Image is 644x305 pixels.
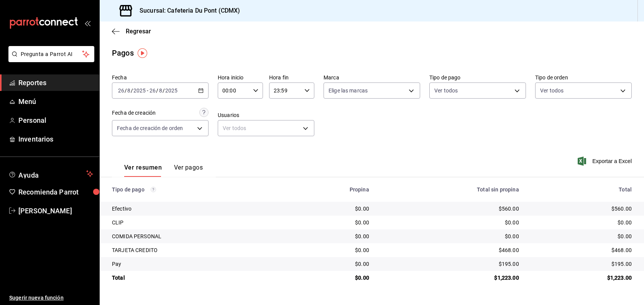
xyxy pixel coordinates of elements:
[112,186,281,193] div: Tipo de pago
[125,87,127,94] span: /
[112,232,281,240] div: COMIDA PERSONAL
[5,56,94,64] a: Pregunta a Parrot AI
[579,157,632,166] button: Exportar a Excel
[218,112,314,118] label: Usuarios
[151,187,156,192] svg: Los pagos realizados con Pay y otras terminales son montos brutos.
[293,232,369,240] div: $0.00
[18,134,93,144] span: Inventarios
[269,75,314,80] label: Hora fin
[381,232,519,240] div: $0.00
[293,219,369,226] div: $0.00
[531,246,632,254] div: $468.00
[9,294,93,302] span: Sugerir nueva función
[124,164,162,177] button: Ver resumen
[112,28,151,35] button: Regresar
[112,47,134,59] div: Pagos
[293,246,369,254] div: $0.00
[18,96,93,107] span: Menú
[535,75,632,80] label: Tipo de orden
[18,206,93,216] span: [PERSON_NAME]
[429,75,526,80] label: Tipo de pago
[18,187,93,197] span: Recomienda Parrot
[329,87,368,94] span: Elige las marcas
[293,186,369,193] div: Propina
[531,205,632,213] div: $560.00
[18,77,93,88] span: Reportes
[112,260,281,268] div: Pay
[218,120,314,136] div: Ver todos
[165,87,178,94] input: ----
[133,87,146,94] input: ----
[21,50,82,58] span: Pregunta a Parrot AI
[293,274,369,282] div: $0.00
[531,232,632,240] div: $0.00
[147,87,148,94] span: -
[381,186,519,193] div: Total sin propina
[174,164,203,177] button: Ver pagos
[381,274,519,282] div: $1,223.00
[531,274,632,282] div: $1,223.00
[163,87,165,94] span: /
[218,75,263,80] label: Hora inicio
[118,87,125,94] input: --
[112,75,209,80] label: Fecha
[381,205,519,213] div: $560.00
[149,87,156,94] input: --
[381,260,519,268] div: $195.00
[324,75,420,80] label: Marca
[112,246,281,254] div: TARJETA CREDITO
[381,219,519,226] div: $0.00
[293,260,369,268] div: $0.00
[133,6,240,15] h3: Sucursal: Cafeteria Du Pont (CDMX)
[117,124,183,132] span: Fecha de creación de orden
[84,20,90,26] button: open_drawer_menu
[8,46,94,62] button: Pregunta a Parrot AI
[540,87,563,94] span: Ver todos
[138,48,147,58] img: Tooltip marker
[159,87,163,94] input: --
[531,186,632,193] div: Total
[112,274,281,282] div: Total
[126,28,151,35] span: Regresar
[293,205,369,213] div: $0.00
[112,205,281,213] div: Efectivo
[131,87,133,94] span: /
[531,260,632,268] div: $195.00
[531,219,632,226] div: $0.00
[112,109,156,117] div: Fecha de creación
[112,219,281,226] div: CLIP
[18,115,93,125] span: Personal
[127,87,131,94] input: --
[381,246,519,254] div: $468.00
[124,164,203,177] div: navigation tabs
[156,87,158,94] span: /
[434,87,458,94] span: Ver todos
[18,169,83,178] span: Ayuda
